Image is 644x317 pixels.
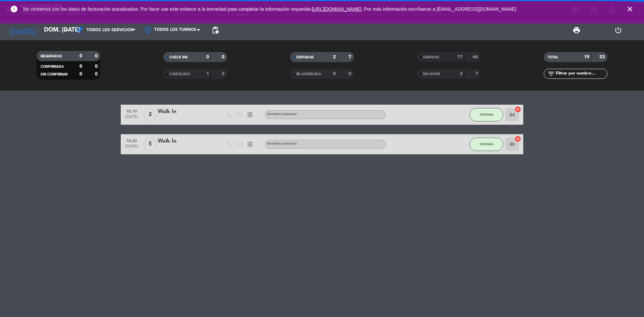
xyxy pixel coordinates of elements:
[362,6,516,12] a: . Por más información escríbanos a [EMAIL_ADDRESS][DOMAIN_NAME]
[95,54,99,58] strong: 0
[5,23,41,38] i: [DATE]
[267,143,297,145] span: Sin menú asignado
[87,28,133,33] span: Todos los servicios
[470,138,503,151] button: SENTADA
[222,55,226,59] strong: 0
[584,55,589,59] strong: 19
[123,144,140,152] span: [DATE]
[95,64,99,69] strong: 0
[614,26,622,34] i: power_settings_new
[62,26,70,34] i: arrow_drop_down
[23,6,516,12] span: No contamos con los datos de facturación actualizados. Por favor use este enlance a la brevedad p...
[10,5,18,13] i: error
[515,136,521,142] i: cancel
[460,71,463,76] strong: 2
[599,55,606,59] strong: 53
[296,56,314,59] span: SENTADAS
[169,72,190,76] span: CANCELADA
[333,55,336,59] strong: 2
[480,113,493,116] span: SENTADA
[247,141,253,147] i: exit_to_app
[41,73,67,76] span: SIN CONFIRMAR
[41,55,62,58] span: RESERVADAS
[597,20,639,40] div: LOG OUT
[470,108,503,121] button: SENTADA
[222,71,226,76] strong: 2
[573,26,581,34] span: print
[206,71,209,76] strong: 1
[626,5,634,13] i: close
[123,137,140,144] span: 18:20
[457,55,463,59] strong: 17
[158,137,215,146] div: Walk In
[211,26,219,34] span: pending_actions
[169,56,188,59] span: CHECK INS
[348,55,353,59] strong: 7
[79,64,82,69] strong: 0
[555,70,607,77] input: Filtrar por nombre...
[123,115,140,122] span: [DATE]
[79,72,82,76] strong: 0
[515,106,521,113] i: cancel
[267,113,297,116] span: Sin menú asignado
[95,72,99,76] strong: 0
[423,56,439,59] span: SERVIDAS
[333,71,336,76] strong: 0
[547,70,555,78] i: filter_list
[144,138,157,151] span: 5
[41,65,64,68] span: CONFIRMADA
[247,112,253,118] i: exit_to_app
[312,6,362,12] a: [URL][DOMAIN_NAME]
[348,71,353,76] strong: 0
[144,108,157,121] span: 2
[475,71,479,76] strong: 7
[548,56,558,59] span: TOTAL
[158,107,215,116] div: Walk In
[296,72,321,76] span: RE AGENDADA
[473,55,479,59] strong: 46
[423,72,440,76] span: NO SHOW
[123,107,140,115] span: 18:19
[206,55,209,59] strong: 0
[480,142,493,146] span: SENTADA
[79,54,82,58] strong: 0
